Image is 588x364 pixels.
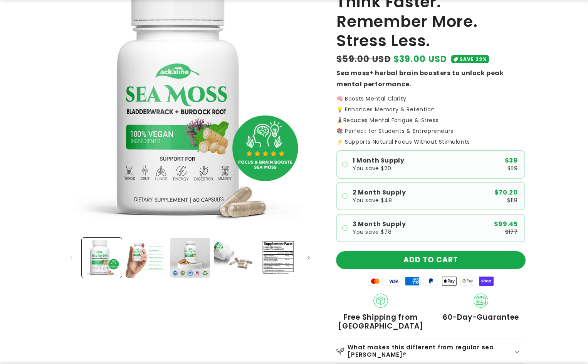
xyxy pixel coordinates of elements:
span: $99.45 [494,221,518,227]
span: 1 Month Supply [353,158,404,164]
button: Load image 3 in gallery view [170,238,210,278]
p: ⚡ Supports Natural Focus Without Stimulants [336,139,525,144]
span: 3 Month Supply [353,221,406,227]
button: Slide left [63,249,80,266]
strong: Sea moss+ herbal brain boosters to unlock peak mental performance. [336,69,504,89]
span: 60-Day-Guarantee [443,313,519,322]
button: Load image 5 in gallery view [258,238,298,278]
span: Free Shipping from [GEOGRAPHIC_DATA] [336,313,425,331]
h2: What makes this different from regular sea [PERSON_NAME]? [348,344,513,358]
summary: What makes this different from regular sea [PERSON_NAME]? [336,339,525,363]
img: 60_day_Guarantee.png [474,294,488,308]
button: ADD TO CART [336,252,525,269]
span: $39 [505,158,518,164]
span: $118 [507,198,517,203]
span: $177 [505,229,517,235]
span: $59 [507,166,518,171]
span: 2 Month Supply [353,190,406,196]
span: $70.20 [494,190,518,196]
span: $39.00 USD [393,53,447,65]
img: Shipping.png [373,294,388,308]
span: You save $48 [353,198,392,203]
s: $59.00 USD [336,53,391,65]
span: You save $20 [353,166,391,171]
p: 🧠 Boosts Mental Clarity 💡 Enhances Memory & Retention Reduces Mental Fatigue & Stress 📚 Perfect f... [336,96,525,134]
button: Load image 4 in gallery view [214,238,254,278]
strong: 🧘‍♀️ [336,116,343,124]
button: Slide right [300,249,317,266]
button: Load image 1 in gallery view [82,238,122,278]
button: Load image 2 in gallery view [126,238,166,278]
span: SAVE 33% [460,55,487,63]
span: You save $78 [353,229,391,235]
